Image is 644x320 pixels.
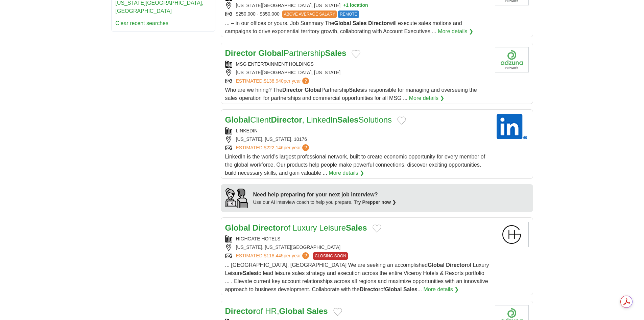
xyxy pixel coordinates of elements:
[225,136,490,143] div: [US_STATE], [US_STATE], 10176
[225,20,462,34] span: ... – in our offices or yours. Job Summary The will execute sales motions and campaigns to drive ...
[225,262,489,292] span: ... [GEOGRAPHIC_DATA], [GEOGRAPHIC_DATA] We are seeking an accomplished of Luxury Leisure to lead...
[305,87,321,93] strong: Global
[424,285,459,294] a: More details ❯
[307,306,328,316] strong: Sales
[313,252,348,260] span: CLOSING SOON
[225,61,490,68] div: MSG ENTERTAINMENT HOLDINGS
[264,253,283,258] span: $118,445
[225,48,347,58] a: Director GlobalPartnershipSales
[264,78,283,84] span: $138,940
[225,154,485,176] span: LinkedIn is the world's largest professional network, built to create economic opportunity for ev...
[236,236,281,241] a: HIGHGATE HOTELS
[360,286,380,292] strong: Director
[495,47,529,72] img: Company logo
[346,223,367,232] strong: Sales
[225,87,477,101] span: Who are we hiring? The Partnership is responsible for managing and overseeing the sales operation...
[258,48,284,58] strong: Global
[236,252,311,260] a: ESTIMATED:$118,445per year?
[343,2,346,9] span: +
[225,223,251,232] strong: Global
[225,244,490,251] div: [US_STATE], [US_STATE][GEOGRAPHIC_DATA]
[236,78,311,85] a: ESTIMATED:$138,940per year?
[325,48,347,58] strong: Sales
[225,69,490,76] div: [US_STATE][GEOGRAPHIC_DATA], [US_STATE]
[428,262,445,268] strong: Global
[225,10,490,18] div: $250,000 - $350,000
[329,169,364,177] a: More details ❯
[337,115,359,124] strong: Sales
[397,116,406,125] button: Add to favorite jobs
[253,223,284,232] strong: Director
[236,144,311,151] a: ESTIMATED:$222,146per year?
[225,48,256,58] strong: Director
[302,252,309,259] span: ?
[302,78,309,84] span: ?
[334,20,351,26] strong: Global
[403,286,418,292] strong: Sales
[225,306,256,316] strong: Director
[225,2,490,9] div: [US_STATE][GEOGRAPHIC_DATA], [US_STATE]
[243,270,257,276] strong: Sales
[495,222,529,247] img: Highgate Hotels logo
[225,115,392,124] a: GlobalClientDirector, LinkedInSalesSolutions
[373,225,381,233] button: Add to favorite jobs
[225,306,328,316] a: Directorof HR,Global Sales
[446,262,467,268] strong: Director
[253,191,397,199] div: Need help preparing for your next job interview?
[354,199,397,205] a: Try Prepper now ❯
[385,286,402,292] strong: Global
[352,50,360,58] button: Add to favorite jobs
[409,94,445,102] a: More details ❯
[368,20,389,26] strong: Director
[225,115,251,124] strong: Global
[343,2,368,9] button: +1 location
[282,87,303,93] strong: Director
[264,145,283,150] span: $222,146
[225,223,367,232] a: Global Directorof Luxury LeisureSales
[116,20,169,26] a: Clear recent searches
[495,114,529,139] img: LinkedIn logo
[333,308,342,316] button: Add to favorite jobs
[438,27,473,36] a: More details ❯
[271,115,302,124] strong: Director
[302,144,309,151] span: ?
[253,199,397,206] div: Use our AI interview coach to help you prepare.
[338,10,359,18] span: REMOTE
[353,20,367,26] strong: Sales
[282,10,337,18] span: ABOVE AVERAGE SALARY
[236,128,258,133] a: LINKEDIN
[349,87,363,93] strong: Sales
[279,306,305,316] strong: Global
